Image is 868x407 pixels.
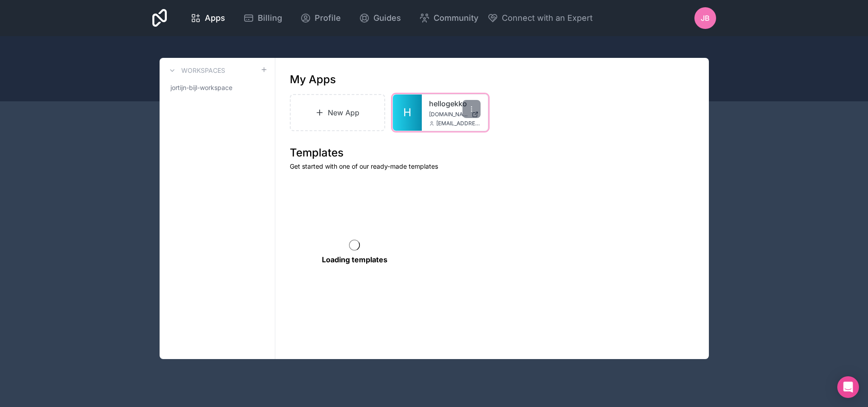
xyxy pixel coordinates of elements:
[393,95,422,131] a: H
[429,98,481,109] a: hellogekko
[373,12,401,24] span: Guides
[167,80,268,96] a: jortijn-bijl-workspace
[436,120,481,127] span: [EMAIL_ADDRESS][DOMAIN_NAME]
[293,8,348,28] a: Profile
[170,83,232,92] span: jortijn-bijl-workspace
[412,8,486,28] a: Community
[487,12,593,24] button: Connect with an Expert
[181,66,225,75] h3: Workspaces
[290,94,386,131] a: New App
[290,146,694,160] h1: Templates
[502,12,593,24] span: Connect with an Expert
[434,12,478,24] span: Community
[183,8,232,28] a: Apps
[167,65,225,76] a: Workspaces
[322,254,387,265] p: Loading templates
[236,8,289,28] a: Billing
[701,13,710,24] span: JB
[429,111,468,118] span: [DOMAIN_NAME]
[205,12,225,24] span: Apps
[429,111,481,118] a: [DOMAIN_NAME]
[315,12,341,24] span: Profile
[290,72,336,87] h1: My Apps
[403,105,411,120] span: H
[837,376,859,398] div: Open Intercom Messenger
[352,8,408,28] a: Guides
[258,12,282,24] span: Billing
[290,162,694,171] p: Get started with one of our ready-made templates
